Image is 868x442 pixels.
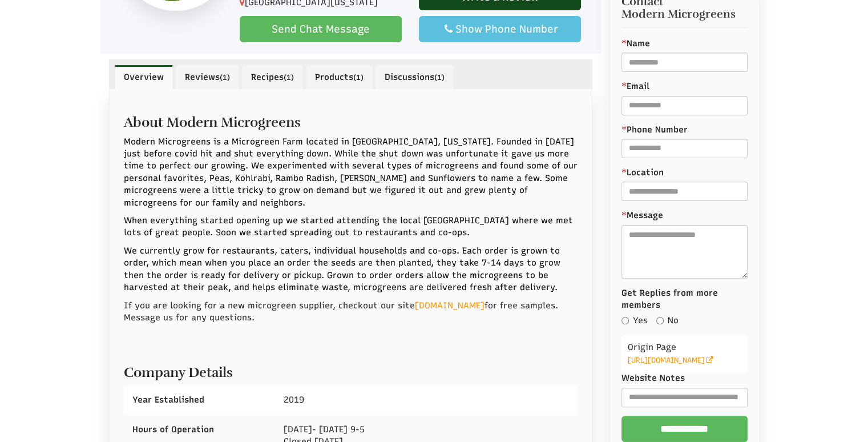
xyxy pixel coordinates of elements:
a: ReviewsWrite a Review [176,65,239,89]
small: (1) [353,73,364,82]
a: Recipes [242,65,303,89]
span: We currently grow for restaurants, caters, individual households and co-ops. Each order is grown ... [124,246,560,292]
label: Website Notes [621,372,748,384]
a: Discussions [376,65,454,89]
span: Modern Microgreens is a Microgreen Farm located in [GEOGRAPHIC_DATA], [US_STATE]. Founded in [DAT... [124,136,578,208]
input: No [656,317,664,324]
div: Show Phone Number [429,22,571,36]
span: When everything started opening up we started attending the local [GEOGRAPHIC_DATA] where we met ... [124,215,573,238]
span: Origin Page [628,341,741,353]
a: Products [306,65,373,89]
label: Email [621,81,748,93]
span: 2019 [284,395,304,405]
label: Message [621,210,748,222]
div: Year Established [124,385,275,415]
a: Send Chat Message [240,16,402,42]
label: Name [621,38,748,50]
ul: Profile Tabs [109,59,593,89]
p: If you are looking for a new microgreen supplier, checkout our site for free samples. Message us ... [124,300,578,324]
label: Get Replies from more members [621,287,748,312]
small: (1) [284,73,294,82]
label: No [656,315,679,327]
small: (1) [220,73,230,82]
a: [DOMAIN_NAME] [415,300,485,311]
a: [URL][DOMAIN_NAME] [628,356,714,364]
a: Overview [115,65,173,89]
label: Location [621,167,664,179]
small: (1) [434,73,445,82]
input: Yes [621,317,629,324]
label: Yes [621,315,648,327]
span: Modern Microgreens [621,8,736,21]
h2: Company Details [124,359,578,380]
label: Phone Number [621,124,748,136]
h2: About Modern Microgreens [124,109,578,130]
